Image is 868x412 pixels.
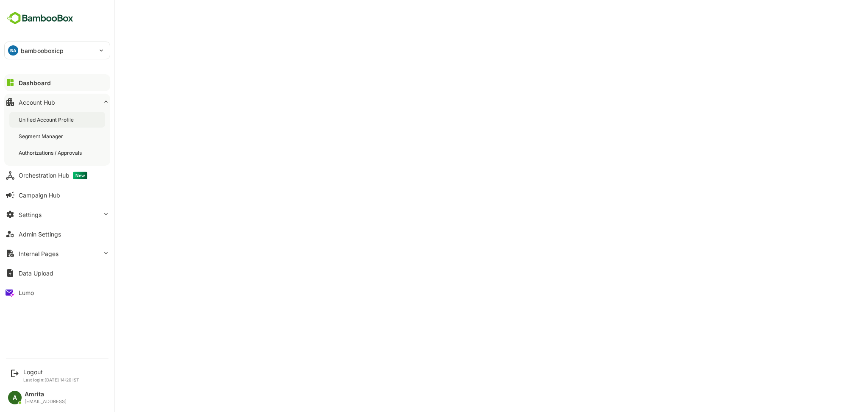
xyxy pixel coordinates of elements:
[23,377,79,382] p: Last login: [DATE] 14:20 IST
[4,74,110,91] button: Dashboard
[19,192,60,199] div: Campaign Hub
[4,206,110,223] button: Settings
[4,225,110,242] button: Admin Settings
[8,391,22,404] div: A
[19,99,55,106] div: Account Hub
[19,172,87,179] div: Orchestration Hub
[8,45,18,56] div: BA
[4,284,110,301] button: Lumo
[19,211,42,218] div: Settings
[25,391,67,398] div: Amrita
[25,399,67,404] div: [EMAIL_ADDRESS]
[4,264,110,281] button: Data Upload
[21,46,64,55] p: bambooboxicp
[23,368,79,376] div: Logout
[19,250,58,257] div: Internal Pages
[19,133,65,140] div: Segment Manager
[4,10,76,26] img: BambooboxFullLogoMark.5f36c76dfaba33ec1ec1367b70bb1252.svg
[4,167,110,184] button: Orchestration HubNew
[5,42,110,59] div: BAbambooboxicp
[4,187,110,203] button: Campaign Hub
[19,270,53,277] div: Data Upload
[4,94,110,111] button: Account Hub
[19,289,34,296] div: Lumo
[19,149,83,156] div: Authorizations / Approvals
[4,245,110,262] button: Internal Pages
[73,172,87,179] span: New
[19,231,61,238] div: Admin Settings
[19,116,75,123] div: Unified Account Profile
[19,79,51,86] div: Dashboard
